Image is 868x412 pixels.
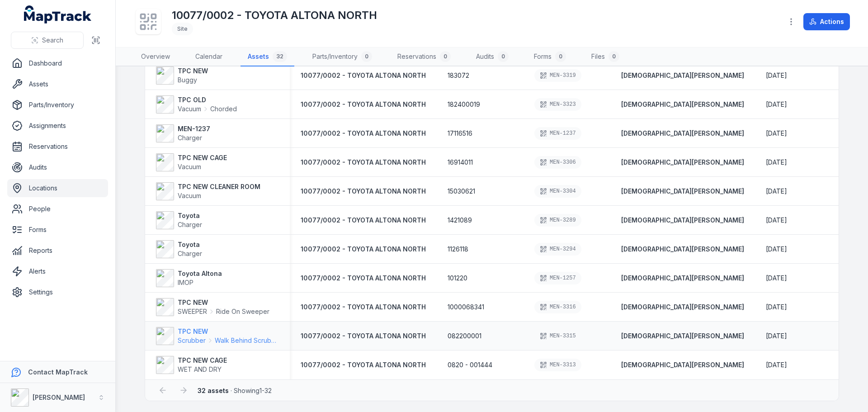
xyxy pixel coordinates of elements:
[301,245,426,254] a: 10077/0002 - TOYOTA ALTONA NORTH
[390,47,458,66] a: Reservations0
[301,129,426,138] a: 10077/0002 - TOYOTA ALTONA NORTH
[584,47,627,66] a: Files0
[178,104,201,114] span: Vacuum
[178,153,227,162] strong: TPC NEW CAGE
[766,187,787,195] span: [DATE]
[621,158,744,167] a: [DEMOGRAPHIC_DATA][PERSON_NAME]
[621,187,744,196] a: [DEMOGRAPHIC_DATA][PERSON_NAME]
[198,387,272,394] span: · Showing 1 - 32
[301,187,426,195] span: 10077/0002 - TOYOTA ALTONA NORTH
[156,240,202,258] a: ToyotaCharger
[766,129,787,138] time: 7/28/2025, 12:25:00 AM
[301,303,426,311] span: 10077/0002 - TOYOTA ALTONA NORTH
[7,221,108,239] a: Forms
[172,23,193,35] div: Site
[534,127,581,140] div: MEN-1237
[178,192,201,199] span: Vacuum
[210,104,237,114] span: Chorded
[301,158,426,166] span: 10077/0002 - TOYOTA ALTONA NORTH
[766,71,787,80] time: 7/28/2025, 12:00:00 AM
[448,216,472,225] span: 1421089
[534,156,581,169] div: MEN-3306
[172,8,377,23] h1: 10077/0002 - TOYOTA ALTONA NORTH
[178,356,227,365] strong: TPC NEW CAGE
[621,360,744,369] a: [DEMOGRAPHIC_DATA][PERSON_NAME]
[301,216,426,225] a: 10077/0002 - TOYOTA ALTONA NORTH
[301,331,426,341] a: 10077/0002 - TOYOTA ALTONA NORTH
[609,51,619,62] div: 0
[621,129,744,138] a: [DEMOGRAPHIC_DATA][PERSON_NAME]
[534,359,581,371] div: MEN-3313
[301,274,426,283] a: 10077/0002 - TOYOTA ALTONA NORTH
[555,51,566,62] div: 0
[7,137,108,156] a: Reservations
[7,242,108,260] a: Reports
[448,303,484,312] span: 1000068341
[527,47,573,66] a: Forms0
[766,360,787,369] time: 7/28/2025, 12:00:00 AM
[188,47,230,66] a: Calendar
[178,182,260,191] strong: TPC NEW CLEANER ROOM
[301,361,426,369] span: 10077/0002 - TOYOTA ALTONA NORTH
[766,100,787,109] time: 7/28/2025, 12:00:00 AM
[766,216,787,225] time: 7/28/2025, 12:00:00 AM
[156,298,269,316] a: TPC NEWSWEEPERRide On Sweeper
[7,200,108,218] a: People
[534,98,581,111] div: MEN-3323
[766,245,787,254] time: 7/28/2025, 12:00:00 AM
[448,129,472,138] span: 17116516
[178,211,202,220] strong: Toyota
[156,95,237,114] a: TPC OLDVacuumChorded
[216,307,269,316] span: Ride On Sweeper
[156,124,210,142] a: MEN-1237Charger
[448,360,492,369] span: 0820 - 001444
[301,187,426,196] a: 10077/0002 - TOYOTA ALTONA NORTH
[156,356,227,374] a: TPC NEW CAGEWET AND DRY
[7,158,108,176] a: Audits
[766,158,787,167] time: 7/28/2025, 12:00:00 AM
[621,245,744,254] a: [DEMOGRAPHIC_DATA][PERSON_NAME]
[178,298,269,307] strong: TPC NEW
[621,100,744,109] a: [DEMOGRAPHIC_DATA][PERSON_NAME]
[448,187,475,196] span: 15030621
[178,66,208,76] strong: TPC NEW
[766,332,787,340] span: [DATE]
[273,51,287,62] div: 32
[178,76,197,84] span: Buggy
[156,66,208,85] a: TPC NEWBuggy
[178,336,206,345] span: Scrubber
[7,75,108,93] a: Assets
[301,158,426,167] a: 10077/0002 - TOYOTA ALTONA NORTH
[7,179,108,197] a: Locations
[766,187,787,196] time: 7/28/2025, 12:00:00 AM
[534,185,581,198] div: MEN-3304
[156,153,227,171] a: TPC NEW CAGEVacuum
[621,274,744,283] a: [DEMOGRAPHIC_DATA][PERSON_NAME]
[448,100,480,109] span: 182400019
[766,361,787,369] span: [DATE]
[440,51,451,62] div: 0
[301,274,426,282] span: 10077/0002 - TOYOTA ALTONA NORTH
[178,240,202,249] strong: Toyota
[33,393,85,401] strong: [PERSON_NAME]
[178,163,201,170] span: Vacuum
[766,71,787,79] span: [DATE]
[621,216,744,225] a: [DEMOGRAPHIC_DATA][PERSON_NAME]
[7,117,108,135] a: Assignments
[448,274,467,283] span: 101220
[766,100,787,108] span: [DATE]
[621,331,744,341] strong: [DEMOGRAPHIC_DATA][PERSON_NAME]
[7,96,108,114] a: Parts/Inventory
[156,327,279,345] a: TPC NEWScrubberWalk Behind Scrubber
[448,158,473,167] span: 16914011
[178,134,202,142] span: Charger
[7,54,108,72] a: Dashboard
[24,5,92,24] a: MapTrack
[178,250,202,257] span: Charger
[301,303,426,312] a: 10077/0002 - TOYOTA ALTONA NORTH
